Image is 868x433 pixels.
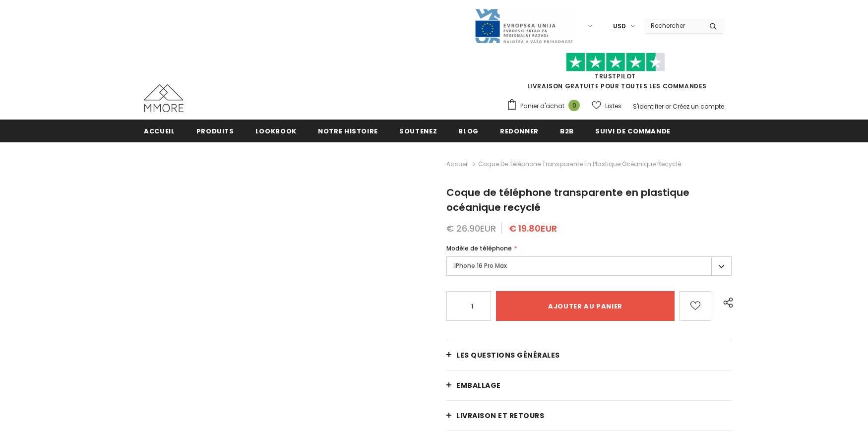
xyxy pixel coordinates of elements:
a: Produits [196,120,234,142]
span: soutenez [399,126,437,136]
a: Accueil [446,158,469,170]
a: B2B [560,120,574,142]
span: Panier d'achat [520,101,564,111]
input: Search Site [645,18,702,33]
span: Notre histoire [318,126,378,136]
span: USD [613,21,626,31]
a: Javni Razpis [474,21,573,30]
a: S'identifier [633,102,664,111]
span: Suivi de commande [595,126,671,136]
span: Modèle de téléphone [446,244,512,252]
a: Panier d'achat 0 [506,99,585,114]
span: LIVRAISON GRATUITE POUR TOUTES LES COMMANDES [506,57,724,90]
span: Blog [458,126,479,136]
span: € 26.90EUR [446,222,496,235]
a: TrustPilot [595,72,636,80]
span: Accueil [144,126,175,136]
a: Lookbook [255,120,297,142]
a: Accueil [144,120,175,142]
a: soutenez [399,120,437,142]
img: Javni Razpis [474,8,573,44]
a: Suivi de commande [595,120,671,142]
label: iPhone 16 Pro Max [446,256,732,276]
span: € 19.80EUR [509,222,557,235]
a: Redonner [500,120,539,142]
a: Livraison et retours [446,401,732,431]
a: Créez un compte [673,102,724,111]
input: Ajouter au panier [496,291,675,321]
span: or [665,102,671,111]
span: Listes [605,101,621,111]
a: EMBALLAGE [446,371,732,400]
img: Cas MMORE [144,84,184,112]
span: Livraison et retours [456,411,544,421]
span: Produits [196,126,234,136]
a: Notre histoire [318,120,378,142]
a: Listes [592,97,621,115]
span: Lookbook [255,126,297,136]
span: Les questions générales [456,350,560,360]
a: Blog [458,120,479,142]
a: Les questions générales [446,340,732,370]
span: EMBALLAGE [456,380,501,390]
span: Coque de téléphone transparente en plastique océanique recyclé [478,158,681,170]
span: Coque de téléphone transparente en plastique océanique recyclé [446,186,689,214]
span: 0 [568,100,580,111]
span: B2B [560,126,574,136]
span: Redonner [500,126,539,136]
img: Faites confiance aux étoiles pilotes [566,53,665,72]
